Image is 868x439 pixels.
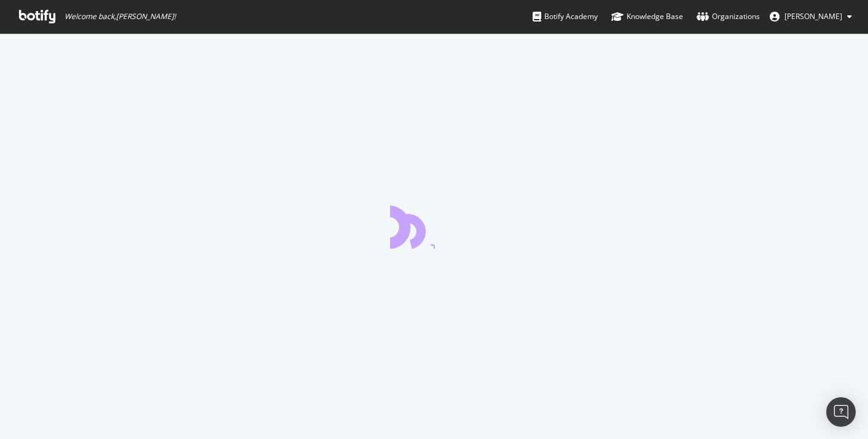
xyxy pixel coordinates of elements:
span: Welcome back, [PERSON_NAME] ! [65,12,176,21]
button: [PERSON_NAME] [760,7,862,26]
div: Knowledge Base [611,10,683,23]
div: Botify Academy [533,10,598,23]
span: Kate Fischer [784,11,842,21]
div: animation [390,204,479,249]
div: Open Intercom Messenger [826,397,856,427]
div: Organizations [697,10,760,23]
